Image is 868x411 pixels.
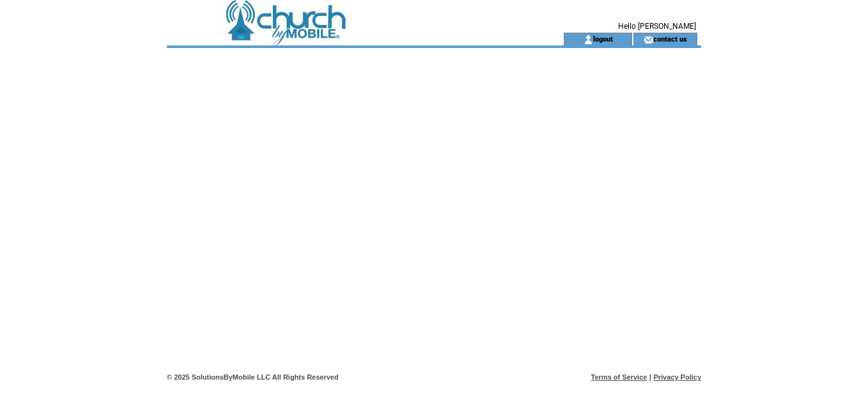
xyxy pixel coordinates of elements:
span: Hello [PERSON_NAME] [618,22,696,31]
img: account_icon.gif [584,35,593,45]
a: contact us [653,35,687,43]
a: Terms of Service [591,373,647,381]
span: © 2025 SolutionsByMobile LLC All Rights Reserved [167,373,339,381]
img: contact_us_icon.gif [644,35,653,45]
a: logout [593,35,613,43]
a: Privacy Policy [653,373,701,381]
span: | [649,373,651,381]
